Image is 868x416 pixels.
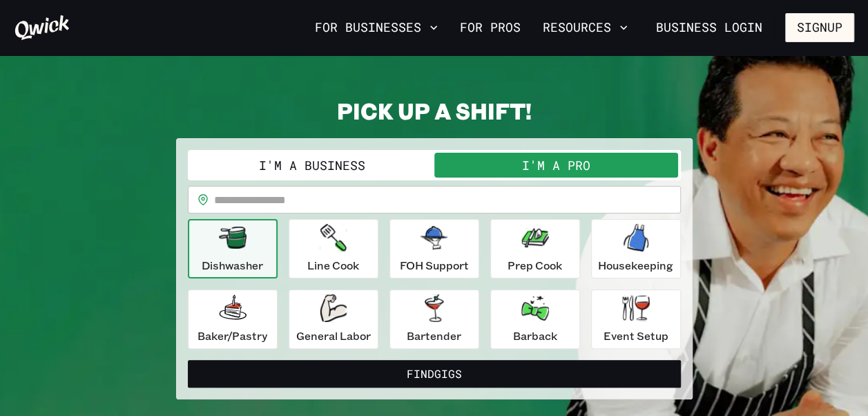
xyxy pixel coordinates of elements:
[490,219,580,278] button: Prep Cook
[389,219,479,278] button: FOH Support
[434,153,678,178] button: I'm a Pro
[598,257,673,274] p: Housekeeping
[307,257,359,274] p: Line Cook
[389,290,479,349] button: Bartender
[188,219,278,278] button: Dishwasher
[490,290,580,349] button: Barback
[407,328,461,344] p: Bartender
[591,290,681,349] button: Event Setup
[400,257,469,274] p: FOH Support
[188,290,278,349] button: Baker/Pastry
[176,97,693,124] h2: PICK UP A SHIFT!
[604,328,668,344] p: Event Setup
[508,257,562,274] p: Prep Cook
[537,16,633,39] button: Resources
[591,219,681,278] button: Housekeeping
[289,219,378,278] button: Line Cook
[785,13,854,42] button: Signup
[188,360,681,388] button: FindGigs
[644,13,774,42] a: Business Login
[296,328,371,344] p: General Labor
[309,16,443,39] button: For Businesses
[289,290,378,349] button: General Labor
[202,257,263,274] p: Dishwasher
[191,153,434,178] button: I'm a Business
[513,328,557,344] p: Barback
[197,328,267,344] p: Baker/Pastry
[454,16,526,39] a: For Pros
